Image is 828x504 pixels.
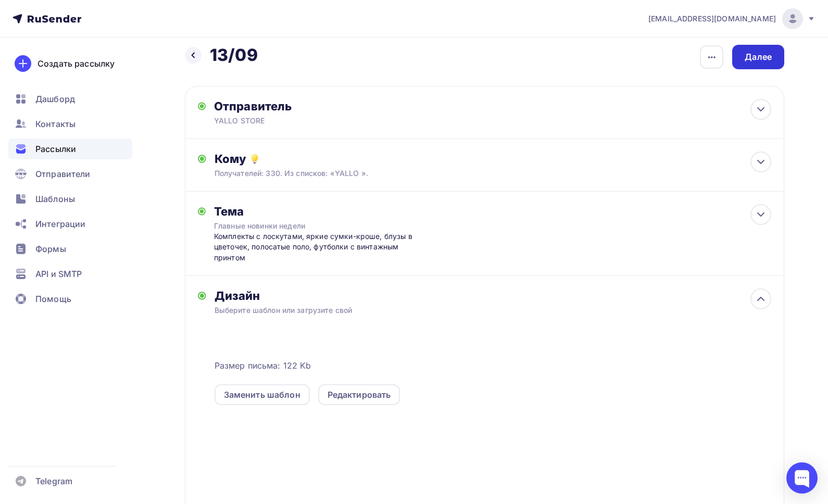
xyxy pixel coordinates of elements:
div: Отправитель [214,99,440,114]
a: Формы [8,238,132,259]
a: [EMAIL_ADDRESS][DOMAIN_NAME] [648,8,816,29]
span: Отправители [35,168,91,180]
div: Создать рассылку [37,57,115,70]
div: YALLO STORE [214,116,417,126]
div: Комплекты с лоскутами, яркие сумки-кроше, блузы в цветочек, полосатые поло, футболки с винтажным ... [214,231,420,263]
span: API и SMTP [35,268,82,280]
span: [EMAIL_ADDRESS][DOMAIN_NAME] [648,14,776,24]
a: Дашборд [8,89,132,109]
div: Получателей: 330. Из списков: «YALLO ». [215,168,716,179]
span: Размер письма: 122 Kb [215,359,311,372]
div: Кому [215,152,771,166]
span: Формы [35,243,66,255]
a: Шаблоны [8,188,132,209]
a: Контакты [8,114,132,134]
div: Тема [214,204,420,219]
h2: 13/09 [210,45,258,66]
span: Помощь [35,293,71,305]
div: Далее [745,51,772,63]
div: Главные новинки недели [214,221,399,231]
div: Дизайн [215,288,771,303]
a: Отправители [8,163,132,184]
span: Telegram [35,475,72,487]
a: Рассылки [8,138,132,159]
span: Рассылки [35,143,76,155]
div: Редактировать [328,388,391,401]
span: Шаблоны [35,193,75,205]
div: Выберите шаблон или загрузите свой [215,305,716,316]
div: Заменить шаблон [224,388,300,401]
span: Интеграции [35,218,85,230]
span: Дашборд [35,93,75,105]
span: Контакты [35,118,76,130]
